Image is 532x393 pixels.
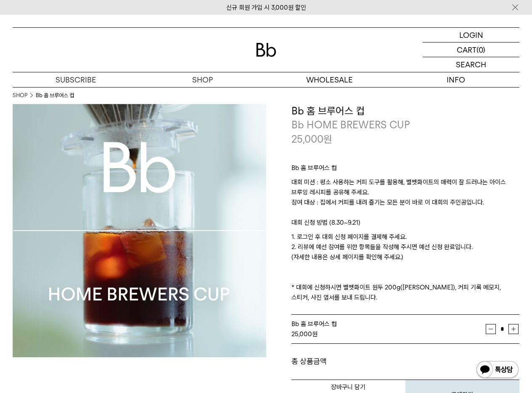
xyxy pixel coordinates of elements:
[457,42,476,57] p: CART
[291,320,337,328] span: Bb 홈 브루어스 컵
[291,132,332,146] p: 25,000
[291,356,405,366] dt: 총 상품금액
[256,43,276,57] img: 로고
[291,330,312,338] strong: 25,000
[456,57,486,72] p: SEARCH
[291,329,486,339] div: 원
[508,324,519,334] button: 증가
[291,232,520,303] p: 1. 로그인 후 대회 신청 페이지를 결제해 주세요. 2. 리뷰에 예선 참여를 위한 항목들을 작성해 주시면 예선 신청 완료입니다. (자세한 내용은 상세 페이지를 확인해 주세요....
[139,72,266,87] a: SHOP
[459,28,483,42] p: LOGIN
[476,42,485,57] p: (0)
[13,72,139,87] a: SUBSCRIBE
[291,177,520,218] p: 대회 미션 : 평소 사용하는 커피 도구를 활용해, 벨벳화이트의 매력이 잘 드러나는 아이스 브루잉 레시피를 공유해 주세요. 참여 대상 : 집에서 커피를 내려 즐기는 모든 분이 ...
[291,218,520,232] p: 대회 신청 방법 (8.30~9.21)
[226,4,306,11] a: 신규 회원 가입 시 3,000원 할인
[13,91,27,100] a: SHOP
[393,72,519,87] p: INFO
[476,360,519,380] img: 카카오톡 채널 1:1 채팅 버튼
[13,104,266,358] img: Bb 홈 브루어스 컵
[423,28,519,42] a: LOGIN
[36,91,74,100] li: Bb 홈 브루어스 컵
[291,118,520,132] p: Bb HOME BREWERS CUP
[291,163,520,177] p: Bb 홈 브루어스 컵
[266,72,393,87] p: WHOLESALE
[486,324,496,334] button: 감소
[323,133,332,145] span: 원
[423,42,519,57] a: CART (0)
[291,104,520,118] h3: Bb 홈 브루어스 컵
